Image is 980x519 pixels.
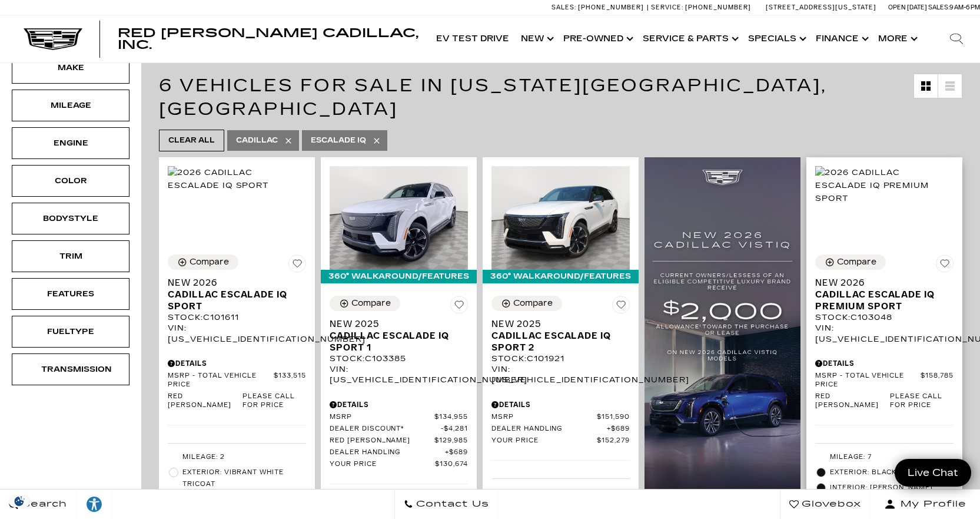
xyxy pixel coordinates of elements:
div: 360° WalkAround/Features [483,270,639,283]
img: 2025 Cadillac ESCALADE IQ Sport 2 [491,166,630,270]
a: EV Test Drive [430,15,515,62]
div: Stock : C101921 [491,353,630,364]
div: Compare [351,298,391,309]
span: Clear All [168,133,215,148]
button: More [872,15,921,62]
span: Your Price [491,437,597,445]
button: Save Vehicle [288,254,306,277]
div: FueltypeFueltype [12,316,129,348]
a: Red [PERSON_NAME] $129,985 [330,437,468,445]
a: Grid View [914,74,938,98]
button: Save Vehicle [612,296,630,318]
button: Compare Vehicle [330,296,400,311]
div: Pricing Details - New 2026 Cadillac ESCALADE IQ Sport [168,358,306,369]
a: New 2025Cadillac ESCALADE IQ Sport 1 [330,318,468,353]
a: MSRP $151,590 [491,413,630,422]
span: Sales: [928,4,949,11]
a: Service & Parts [637,15,742,62]
div: Compare [837,257,876,267]
a: Red [PERSON_NAME] Please call for price [815,392,954,410]
span: MSRP - Total Vehicle Price [168,372,274,389]
div: TrimTrim [12,240,129,272]
a: Glovebox [780,490,871,519]
span: ESCALADE IQ [311,133,366,148]
button: Compare Vehicle [168,254,238,270]
a: Explore your accessibility options [77,490,112,519]
a: Pre-Owned [557,15,637,62]
a: MSRP - Total Vehicle Price $133,515 [168,372,306,389]
div: 360° WalkAround/Features [321,270,477,283]
img: 2026 Cadillac ESCALADE IQ Sport [168,166,306,192]
a: Dealer Handling $689 [330,448,468,457]
button: Save Vehicle [936,254,954,277]
div: Transmission [41,363,100,376]
a: Live Chat [895,459,971,487]
span: New 2025 [330,318,459,330]
a: Red [PERSON_NAME] Please call for price [168,392,306,410]
span: Cadillac ESCALADE IQ Sport 2 [491,330,621,353]
span: $158,785 [921,372,954,389]
a: Finance [810,15,872,62]
span: Dealer Discount* [330,425,441,434]
a: Contact Us [394,490,499,519]
span: $151,590 [597,413,630,422]
div: Engine [41,137,100,150]
span: Service: [651,4,683,11]
div: Stock : C101611 [168,312,306,323]
span: New 2025 [491,318,621,330]
img: 2026 Cadillac ESCALADE IQ Premium Sport [815,166,954,205]
div: Pricing Details - New 2025 Cadillac ESCALADE IQ Sport 1 [330,399,468,410]
div: Trim [41,250,100,263]
span: Exterior: Black Raven [830,467,954,478]
span: 9 AM-6 PM [949,4,980,11]
span: Cadillac ESCALADE IQ Sport [168,289,297,312]
span: $689 [445,448,468,457]
div: VIN: [US_VEHICLE_IDENTIFICATION_NUMBER] [168,323,306,344]
a: New 2026Cadillac ESCALADE IQ Sport [168,277,306,312]
a: Dealer Discount* $4,281 [330,425,468,434]
div: Color [41,174,100,187]
span: Dealer Handling [330,448,445,457]
a: Your Price $130,674 [330,460,468,469]
div: Make [41,61,100,74]
div: Fueltype [41,325,100,338]
span: Search [18,496,67,513]
span: Live Chat [902,466,964,480]
a: [STREET_ADDRESS][US_STATE] [766,4,876,11]
img: Opt-Out Icon [6,495,33,507]
span: MSRP - Total Vehicle Price [815,372,921,389]
div: Stock : C103385 [330,353,468,364]
span: New 2026 [815,277,945,289]
span: Please call for price [890,392,954,410]
span: Open [DATE] [888,4,927,11]
a: New 2025Cadillac ESCALADE IQ Sport 2 [491,318,630,353]
button: Compare Vehicle [491,296,562,311]
span: Red [PERSON_NAME] [168,392,242,410]
span: [PHONE_NUMBER] [685,4,751,11]
span: Glovebox [799,496,861,513]
a: MSRP - Total Vehicle Price $158,785 [815,372,954,389]
section: Click to Open Cookie Consent Modal [6,495,33,507]
span: Cadillac ESCALADE IQ Premium Sport [815,289,945,312]
a: New [515,15,557,62]
span: $133,515 [274,372,306,389]
div: FeaturesFeatures [12,278,129,310]
div: Compare [513,298,553,309]
a: New 2026Cadillac ESCALADE IQ Premium Sport [815,277,954,312]
span: Exterior: Vibrant White Tricoat [182,467,306,490]
span: $130,674 [435,460,468,469]
span: $689 [607,425,630,434]
div: MileageMileage [12,90,129,121]
span: Contact Us [413,496,489,513]
img: 2025 Cadillac ESCALADE IQ Sport 1 [330,166,468,270]
span: Dealer Handling [491,425,607,434]
div: Explore your accessibility options [77,495,112,513]
div: Mileage [41,99,100,112]
span: $134,955 [434,413,468,422]
li: Mileage: 2 [168,449,306,465]
div: VIN: [US_VEHICLE_IDENTIFICATION_NUMBER] [815,323,954,344]
a: Red [PERSON_NAME] Cadillac, Inc. [118,27,418,51]
span: Cadillac [236,133,278,148]
button: Open user profile menu [871,490,980,519]
li: Mileage: 56 [491,485,630,500]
